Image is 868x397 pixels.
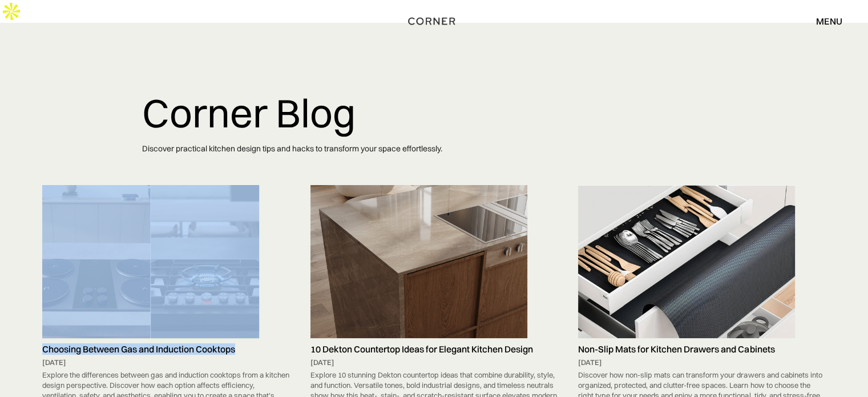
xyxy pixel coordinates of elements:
[816,17,842,26] div: menu
[42,358,290,368] div: [DATE]
[142,91,726,135] h1: Corner Blog
[404,14,463,29] a: home
[310,344,558,355] h5: 10 Dekton Countertop Ideas for Elegant Kitchen Design
[578,358,826,368] div: [DATE]
[805,11,842,31] div: menu
[578,344,826,355] h5: Non-Slip Mats for Kitchen Drawers and Cabinets
[42,344,290,355] h5: Choosing Between Gas and Induction Cooktops
[142,135,726,163] p: Discover practical kitchen design tips and hacks to transform your space effortlessly.
[310,358,558,368] div: [DATE]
